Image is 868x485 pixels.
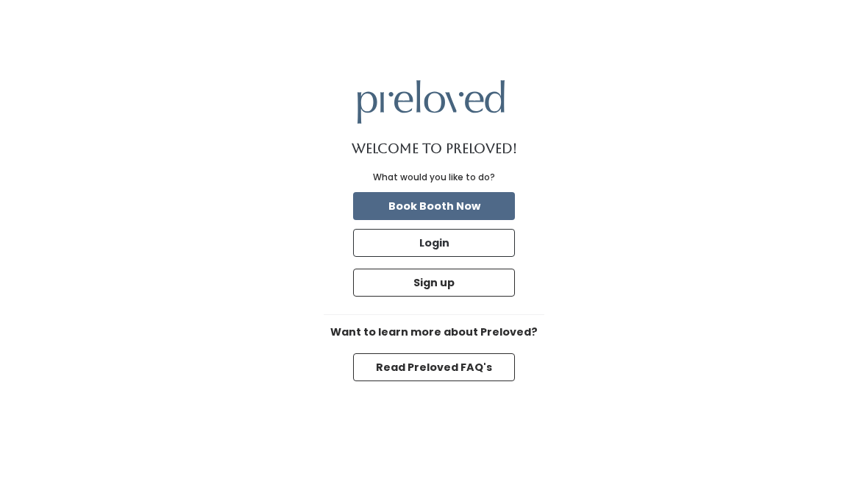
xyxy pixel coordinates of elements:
button: Sign up [353,269,515,297]
a: Login [350,226,518,260]
img: preloved logo [357,80,505,124]
div: What would you like to do? [373,171,495,184]
button: Read Preloved FAQ's [353,353,515,381]
button: Book Booth Now [353,192,515,220]
button: Login [353,229,515,257]
h6: Want to learn more about Preloved? [324,327,544,339]
h1: Welcome to Preloved! [352,141,517,156]
a: Sign up [350,266,518,300]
